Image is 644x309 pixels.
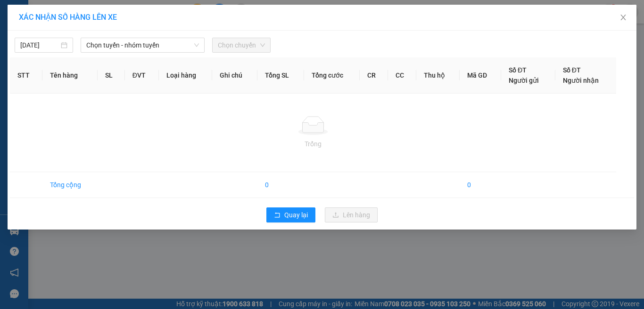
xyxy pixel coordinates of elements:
[610,5,636,31] button: Close
[86,38,199,52] span: Chọn tuyến - nhóm tuyến
[42,172,98,198] td: Tổng cộng
[509,77,539,84] span: Người gửi
[125,57,159,94] th: ĐVT
[266,207,315,222] button: rollbackQuay lại
[17,139,609,149] div: Trống
[19,13,117,22] span: XÁC NHẬN SỐ HÀNG LÊN XE
[42,57,98,94] th: Tên hàng
[460,57,501,94] th: Mã GD
[388,57,416,94] th: CC
[509,66,527,74] span: Số ĐT
[619,14,627,21] span: close
[212,57,257,94] th: Ghi chú
[304,57,360,94] th: Tổng cước
[218,38,265,52] span: Chọn chuyến
[98,57,124,94] th: SL
[284,210,308,220] span: Quay lại
[416,57,460,94] th: Thu hộ
[194,42,199,48] span: down
[274,212,281,219] span: rollback
[20,40,59,50] input: 14/09/2025
[257,57,304,94] th: Tổng SL
[159,57,213,94] th: Loại hàng
[563,66,581,74] span: Số ĐT
[257,172,304,198] td: 0
[563,77,599,84] span: Người nhận
[460,172,501,198] td: 0
[10,57,42,94] th: STT
[360,57,388,94] th: CR
[325,207,378,222] button: uploadLên hàng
